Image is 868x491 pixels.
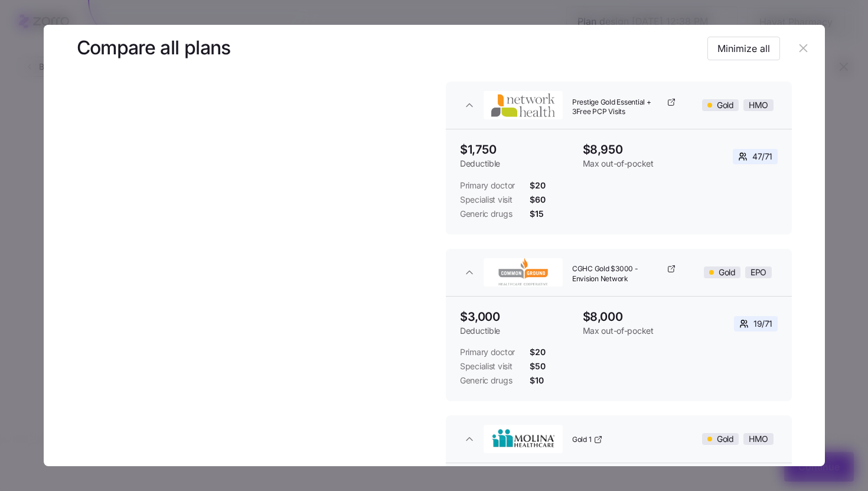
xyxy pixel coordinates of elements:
span: Minimize all [717,41,770,56]
span: $60 [530,194,545,206]
span: Primary doctor [460,346,515,358]
span: Deductible [460,158,573,170]
button: Network Health PlanPrestige Gold Essential + 3Free PCP VisitsGoldHMO [446,82,792,129]
span: 19 / 71 [753,318,772,330]
span: $50 [530,360,545,372]
div: Network Health PlanPrestige Gold Essential + 3Free PCP VisitsGoldHMO [446,129,792,234]
span: $8,950 [583,144,683,155]
span: $8,000 [583,311,683,323]
span: Gold [717,100,733,110]
span: Prestige Gold Essential + 3Free PCP Visits [572,97,664,118]
span: Max out-of-pocket [583,158,683,170]
button: MolinaGold 1GoldHMO [446,415,792,463]
a: Gold 1 [572,435,603,445]
img: Molina [484,424,563,454]
div: Common Ground Healthcare CooperativeCGHC Gold $3000 - Envision NetworkGoldEPO [446,296,792,401]
span: Generic drugs [460,208,515,220]
span: $10 [530,375,543,386]
button: Minimize all [707,37,780,60]
span: CGHC Gold $3000 - Envision Network [572,264,664,284]
span: Gold [719,267,735,278]
span: HMO [749,434,768,444]
span: $1,750 [460,144,573,155]
span: $20 [530,180,545,191]
span: Primary doctor [460,180,515,191]
span: Specialist visit [460,194,515,206]
span: 47 / 71 [752,151,772,162]
span: Generic drugs [460,375,515,386]
span: $3,000 [460,311,573,323]
img: Common Ground Healthcare Cooperative [484,257,563,288]
span: Gold [717,434,733,444]
span: Deductible [460,325,573,337]
span: HMO [749,100,768,110]
span: Gold 1 [572,435,592,445]
span: $15 [530,208,543,220]
img: Network Health Plan [484,90,563,121]
a: Prestige Gold Essential + 3Free PCP Visits [572,97,676,118]
a: CGHC Gold $3000 - Envision Network [572,264,676,284]
span: $20 [530,346,545,358]
span: Specialist visit [460,360,515,372]
h3: Compare all plans [77,35,231,61]
span: EPO [750,267,766,278]
button: Common Ground Healthcare CooperativeCGHC Gold $3000 - Envision NetworkGoldEPO [446,249,792,296]
span: Max out-of-pocket [583,325,683,337]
